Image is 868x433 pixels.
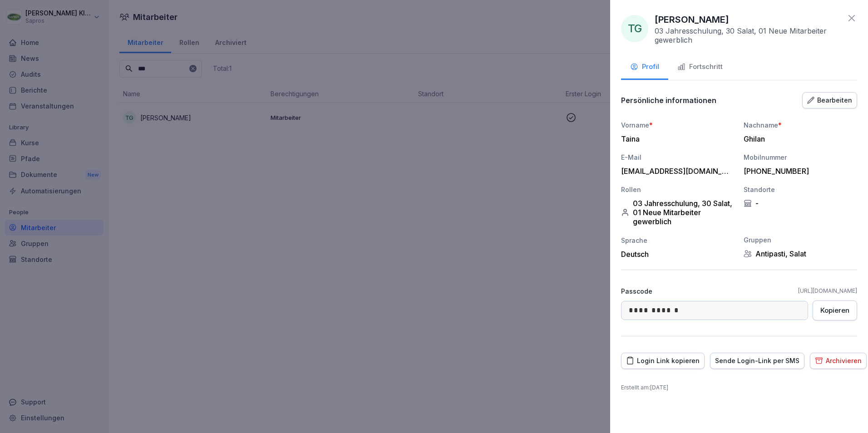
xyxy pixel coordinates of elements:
div: Sende Login-Link per SMS [715,356,799,366]
div: Rollen [621,185,735,194]
div: Antipasti, Salat [744,249,857,258]
div: Gruppen [744,235,857,245]
div: Taina [621,134,730,143]
p: Persönliche informationen [621,96,716,105]
button: Login Link kopieren [621,353,705,369]
div: [EMAIL_ADDRESS][DOMAIN_NAME] [621,167,730,176]
button: Archivieren [810,353,867,369]
div: Ghilan [744,134,853,143]
div: - [744,199,857,208]
div: Nachname [744,120,857,130]
button: Sende Login-Link per SMS [710,353,804,369]
div: E-Mail [621,153,735,162]
div: Profil [630,62,659,72]
div: TG [621,15,648,42]
div: Archivieren [815,356,862,366]
div: 03 Jahresschulung, 30 Salat, 01 Neue Mitarbeiter gewerblich [621,199,735,226]
div: Mobilnummer [744,153,857,162]
button: Fortschritt [668,55,732,80]
button: Kopieren [813,300,857,320]
p: Erstellt am : [DATE] [621,384,857,392]
p: Passcode [621,286,652,296]
p: [PERSON_NAME] [655,13,729,26]
div: Kopieren [820,305,849,315]
div: Fortschritt [677,62,723,72]
p: 03 Jahresschulung, 30 Salat, 01 Neue Mitarbeiter gewerblich [655,26,842,44]
div: Standorte [744,185,857,194]
div: Login Link kopieren [626,356,700,366]
div: Bearbeiten [807,95,852,105]
div: Sprache [621,236,735,245]
div: [PHONE_NUMBER] [744,167,853,176]
div: Vorname [621,120,735,130]
div: Deutsch [621,250,735,259]
button: Profil [621,55,668,80]
a: [URL][DOMAIN_NAME] [798,287,857,295]
button: Bearbeiten [802,92,857,108]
